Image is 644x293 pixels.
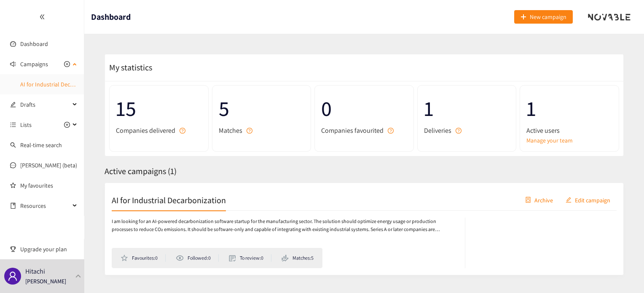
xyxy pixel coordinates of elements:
span: question-circle [247,128,252,134]
p: I am looking for an AI-powered decarbonization software startup for the manufacturing sector. The... [112,218,456,234]
span: question-circle [456,128,462,134]
span: Lists [20,116,32,133]
span: double-left [39,14,45,20]
span: My statistics [105,62,152,73]
iframe: Chat Widget [602,253,644,293]
span: edit [566,197,572,204]
span: Resources [20,197,70,214]
span: book [10,203,16,209]
span: Companies favourited [321,125,384,136]
span: 0 [321,92,407,125]
li: Favourites: 0 [121,254,166,262]
a: My favourites [20,177,78,194]
button: editEdit campaign [559,193,617,207]
span: Companies delivered [116,125,175,136]
span: 1 [526,92,612,125]
span: Drafts [20,96,70,113]
span: user [8,271,18,281]
span: Matches [219,125,242,136]
li: Followed: 0 [176,254,219,262]
li: Matches: 5 [282,254,314,262]
button: containerArchive [519,193,559,207]
span: sound [10,61,16,67]
a: AI for Industrial DecarbonizationcontainerArchiveeditEdit campaignI am looking for an AI-powered ... [105,183,624,275]
span: 1 [424,92,510,125]
span: Active users [526,125,560,136]
p: [PERSON_NAME] [25,277,66,286]
span: Campaigns [20,56,48,73]
span: container [525,197,531,204]
div: チャットウィジェット [602,253,644,293]
span: Edit campaign [575,195,610,204]
span: plus-circle [64,122,70,128]
a: [PERSON_NAME] (beta) [20,161,77,169]
span: plus-circle [64,61,70,67]
span: trophy [10,246,16,252]
span: plus [521,14,526,21]
p: Hitachi [25,266,45,277]
span: question-circle [388,128,394,134]
span: question-circle [180,128,185,134]
span: edit [10,102,16,108]
a: Dashboard [20,40,48,48]
a: Real-time search [20,141,62,149]
span: 5 [219,92,305,125]
h2: AI for Industrial Decarbonization [112,194,226,206]
span: Upgrade your plan [20,241,78,258]
span: New campaign [530,12,566,22]
span: Active campaigns ( 1 ) [105,166,177,177]
span: unordered-list [10,122,16,128]
button: plusNew campaign [514,10,573,24]
li: To review: 0 [229,254,271,262]
span: Deliveries [424,125,451,136]
a: Manage your team [526,136,612,145]
span: Archive [534,195,553,204]
span: 15 [116,92,202,125]
a: AI for Industrial Decarbonization [20,81,102,88]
